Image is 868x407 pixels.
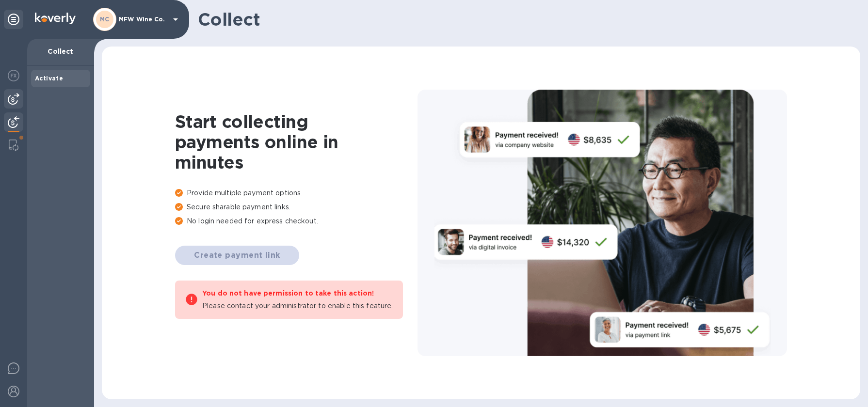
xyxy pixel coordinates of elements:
b: Activate [35,75,63,82]
p: Collect [35,47,86,56]
h1: Collect [198,9,852,30]
img: Foreign exchange [8,70,19,81]
p: Provide multiple payment options. [175,188,418,198]
b: MC [100,16,110,23]
b: You do not have permission to take this action! [202,289,374,297]
h1: Start collecting payments online in minutes [175,111,418,172]
img: Logo [35,13,76,24]
p: Please contact your administrator to enable this feature. [202,301,393,311]
p: No login needed for express checkout. [175,216,418,226]
p: Secure sharable payment links. [175,202,418,212]
p: MFW Wine Co. [119,16,167,23]
div: Unpin categories [4,10,23,29]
